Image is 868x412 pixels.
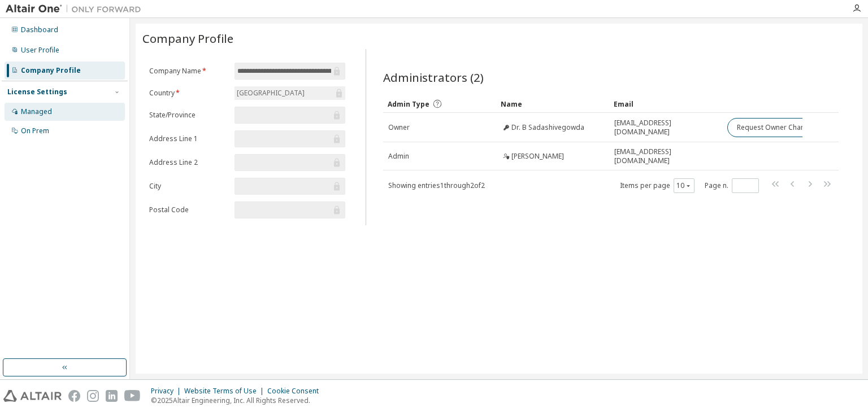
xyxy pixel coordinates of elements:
[388,123,410,132] span: Owner
[511,123,584,132] span: Dr. B Sadashivegowda
[21,126,49,135] div: On Prem
[6,3,147,15] img: Altair One
[151,387,184,396] div: Privacy
[267,387,325,396] div: Cookie Consent
[614,119,717,137] span: [EMAIL_ADDRESS][DOMAIN_NAME]
[614,147,717,165] span: [EMAIL_ADDRESS][DOMAIN_NAME]
[149,205,228,214] label: Postal Code
[511,152,564,161] span: [PERSON_NAME]
[727,118,823,137] button: Request Owner Change
[149,89,228,98] label: Country
[620,178,695,193] span: Items per page
[501,95,605,113] div: Name
[124,390,141,402] img: youtube.svg
[21,25,58,34] div: Dashboard
[149,67,228,76] label: Company Name
[235,87,306,99] div: [GEOGRAPHIC_DATA]
[87,390,99,402] img: instagram.svg
[149,111,228,120] label: State/Province
[614,95,718,113] div: Email
[21,107,52,116] div: Managed
[151,396,325,405] p: © 2025 Altair Engineering, Inc. All Rights Reserved.
[21,46,59,55] div: User Profile
[21,66,81,75] div: Company Profile
[106,390,118,402] img: linkedin.svg
[388,99,429,109] span: Admin Type
[68,390,80,402] img: facebook.svg
[388,152,409,161] span: Admin
[235,86,345,100] div: [GEOGRAPHIC_DATA]
[142,30,233,46] span: Company Profile
[149,158,228,167] label: Address Line 2
[388,181,485,190] span: Showing entries 1 through 2 of 2
[676,181,692,190] button: 10
[149,134,228,143] label: Address Line 1
[383,69,484,85] span: Administrators (2)
[149,182,228,191] label: City
[7,87,67,97] div: License Settings
[3,390,62,402] img: altair_logo.svg
[705,178,759,193] span: Page n.
[184,387,267,396] div: Website Terms of Use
